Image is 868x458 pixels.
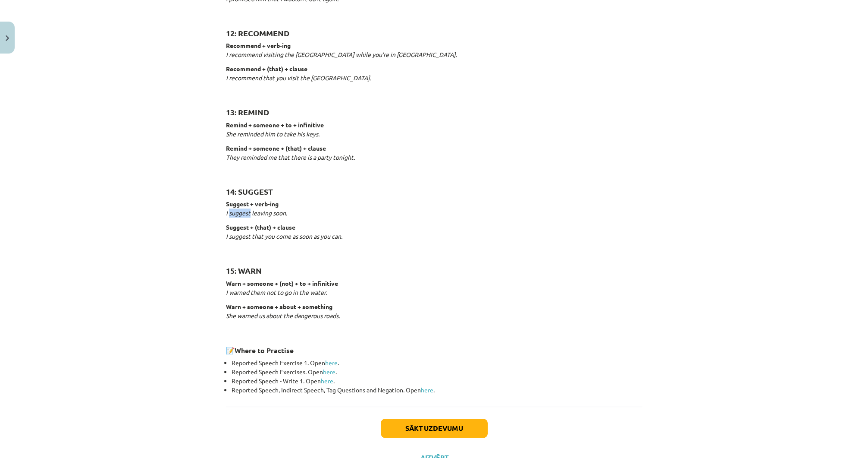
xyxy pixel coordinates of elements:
h3: 📝 [226,340,642,356]
a: here [323,368,335,376]
li: Reported Speech Exercises. Open . [232,367,642,376]
a: here [421,386,433,394]
em: I recommend that you visit the [GEOGRAPHIC_DATA]. [226,74,371,82]
strong: Remind + someone + (that) + clause [226,144,326,152]
em: They reminded me that there is a party tonight. [226,153,355,161]
strong: Recommend + (that) + clause [226,65,307,73]
strong: 12: RECOMMEND [226,28,289,38]
em: She reminded him to take his keys. [226,130,320,138]
em: I recommend visiting the [GEOGRAPHIC_DATA] while you're in [GEOGRAPHIC_DATA]. [226,51,457,58]
em: I warned them not to go in the water. [226,288,327,296]
strong: 14: SUGGEST [226,186,273,196]
a: here [321,377,333,385]
strong: Suggest + verb-ing [226,200,279,208]
li: Reported Speech, Indirect Speech, Tag Questions and Negation. Open . [232,385,642,395]
a: here [325,359,338,366]
em: I suggest leaving soon. [226,209,287,217]
strong: Warn + someone + about + something [226,303,332,310]
em: She warned us about the dangerous roads. [226,312,340,319]
strong: Where to Practise [235,346,294,355]
strong: Recommend + verb-ing [226,41,291,49]
button: Sākt uzdevumu [381,419,488,438]
li: Reported Speech Exercise 1. Open . [232,358,642,367]
strong: Suggest + (that) + clause [226,223,295,231]
strong: 13: REMIND [226,107,269,117]
li: Reported Speech - Write 1. Open . [232,376,642,385]
strong: Warn + someone + (not) + to + infinitive [226,279,338,287]
em: I suggest that you come as soon as you can. [226,232,342,240]
img: icon-close-lesson-0947bae3869378f0d4975bcd49f059093ad1ed9edebbc8119c70593378902aed.svg [6,35,9,41]
strong: 15: WARN [226,265,262,275]
strong: Remind + someone + to + infinitive [226,121,324,129]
